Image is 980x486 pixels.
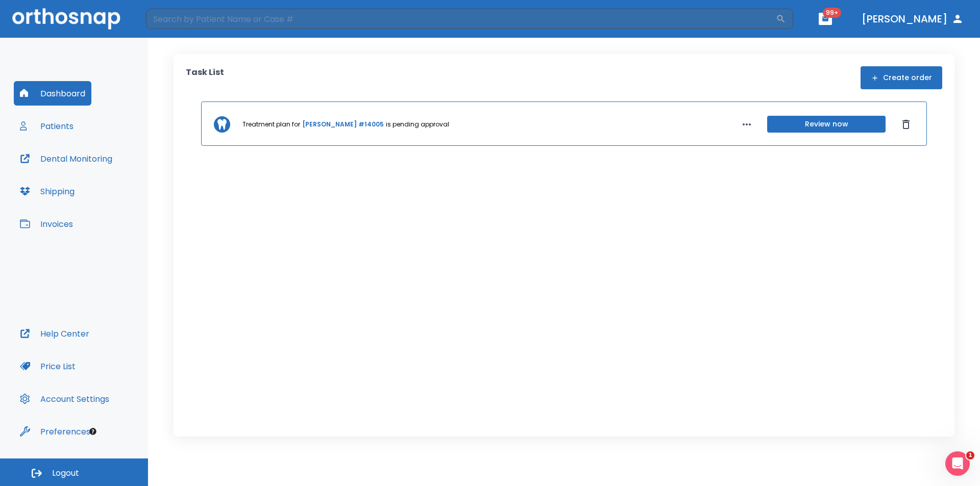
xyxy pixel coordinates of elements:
[186,66,224,89] p: Task List
[945,451,970,476] iframe: Intercom live chat
[14,179,81,203] button: Shipping
[14,321,95,346] button: Help Center
[14,419,96,444] button: Preferences
[302,120,384,129] a: [PERSON_NAME] #14005
[14,146,118,171] button: Dental Monitoring
[966,451,974,459] span: 1
[14,212,79,236] button: Invoices
[823,8,841,18] span: 99+
[14,387,115,411] button: Account Settings
[88,427,97,436] div: Tooltip anchor
[12,8,120,29] img: Orthosnap
[14,81,91,106] button: Dashboard
[857,10,968,28] button: [PERSON_NAME]
[14,114,80,138] button: Patients
[386,120,449,129] p: is pending approval
[52,468,79,479] span: Logout
[767,116,886,133] button: Review now
[861,66,942,89] button: Create order
[898,116,914,133] button: Dismiss
[146,9,776,29] input: Search by Patient Name or Case #
[14,354,82,378] button: Price List
[242,120,300,129] p: Treatment plan for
